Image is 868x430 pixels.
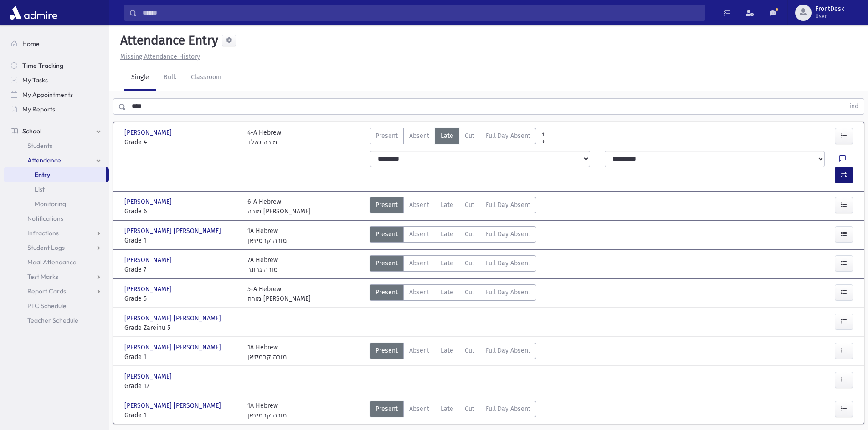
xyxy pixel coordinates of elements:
[4,313,109,328] a: Teacher Schedule
[370,255,536,274] div: AttTypes
[370,343,536,362] div: AttTypes
[441,346,453,355] span: Late
[27,302,67,310] span: PTC Schedule
[124,65,156,91] a: Single
[4,36,109,51] a: Home
[124,137,238,147] span: Grade 4
[124,207,238,216] span: Grade 6
[247,226,287,245] div: 1A Hebrew מורה קרמיזיאן
[22,127,41,135] span: School
[4,124,109,138] a: School
[375,131,398,141] span: Present
[27,273,58,281] span: Test Marks
[486,346,530,355] span: Full Day Absent
[409,131,429,141] span: Absent
[22,61,63,70] span: Time Tracking
[22,76,48,84] span: My Tasks
[247,197,311,216] div: 6-A Hebrew מורה [PERSON_NAME]
[27,142,52,150] span: Students
[409,258,429,268] span: Absent
[4,138,109,153] a: Students
[124,294,238,304] span: Grade 5
[35,171,50,179] span: Entry
[124,226,223,236] span: [PERSON_NAME] [PERSON_NAME]
[375,346,398,355] span: Present
[409,229,429,239] span: Absent
[27,214,63,223] span: Notifications
[375,404,398,414] span: Present
[841,99,864,114] button: Find
[117,33,218,48] h5: Attendance Entry
[124,265,238,274] span: Grade 7
[4,255,109,269] a: Meal Attendance
[247,128,281,147] div: 4-A Hebrew מורה גאלד
[486,229,530,239] span: Full Day Absent
[124,352,238,362] span: Grade 1
[370,226,536,245] div: AttTypes
[27,229,59,237] span: Infractions
[441,131,453,141] span: Late
[27,258,77,266] span: Meal Attendance
[117,53,200,61] a: Missing Attendance History
[4,87,109,102] a: My Appointments
[465,404,474,414] span: Cut
[27,287,66,295] span: Report Cards
[4,240,109,255] a: Student Logs
[375,258,398,268] span: Present
[156,65,184,91] a: Bulk
[409,200,429,210] span: Absent
[4,102,109,116] a: My Reports
[370,197,536,216] div: AttTypes
[4,269,109,284] a: Test Marks
[465,288,474,297] span: Cut
[4,73,109,87] a: My Tasks
[27,156,61,164] span: Attendance
[486,200,530,210] span: Full Day Absent
[4,182,109,197] a: List
[370,401,536,420] div: AttTypes
[4,153,109,167] a: Attendance
[409,288,429,297] span: Absent
[22,40,40,48] span: Home
[137,5,705,21] input: Search
[124,197,174,207] span: [PERSON_NAME]
[486,404,530,414] span: Full Day Absent
[124,314,223,323] span: [PERSON_NAME] [PERSON_NAME]
[465,346,474,355] span: Cut
[247,284,311,304] div: 5-A Hebrew מורה [PERSON_NAME]
[375,229,398,239] span: Present
[4,226,109,240] a: Infractions
[22,91,73,99] span: My Appointments
[441,258,453,268] span: Late
[370,284,536,304] div: AttTypes
[124,343,223,352] span: [PERSON_NAME] [PERSON_NAME]
[247,343,287,362] div: 1A Hebrew מורה קרמיזיאן
[247,401,287,420] div: 1A Hebrew מורה קרמיזיאן
[465,200,474,210] span: Cut
[124,323,238,333] span: Grade Zareinu 5
[124,128,174,137] span: [PERSON_NAME]
[375,200,398,210] span: Present
[124,381,238,391] span: Grade 12
[124,255,174,265] span: [PERSON_NAME]
[409,346,429,355] span: Absent
[441,200,453,210] span: Late
[124,410,238,420] span: Grade 1
[465,229,474,239] span: Cut
[486,288,530,297] span: Full Day Absent
[409,404,429,414] span: Absent
[124,284,174,294] span: [PERSON_NAME]
[27,316,78,324] span: Teacher Schedule
[27,243,65,252] span: Student Logs
[370,128,536,147] div: AttTypes
[441,288,453,297] span: Late
[4,58,109,73] a: Time Tracking
[815,13,844,20] span: User
[4,167,106,182] a: Entry
[486,258,530,268] span: Full Day Absent
[124,236,238,245] span: Grade 1
[375,288,398,297] span: Present
[465,258,474,268] span: Cut
[441,229,453,239] span: Late
[184,65,229,91] a: Classroom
